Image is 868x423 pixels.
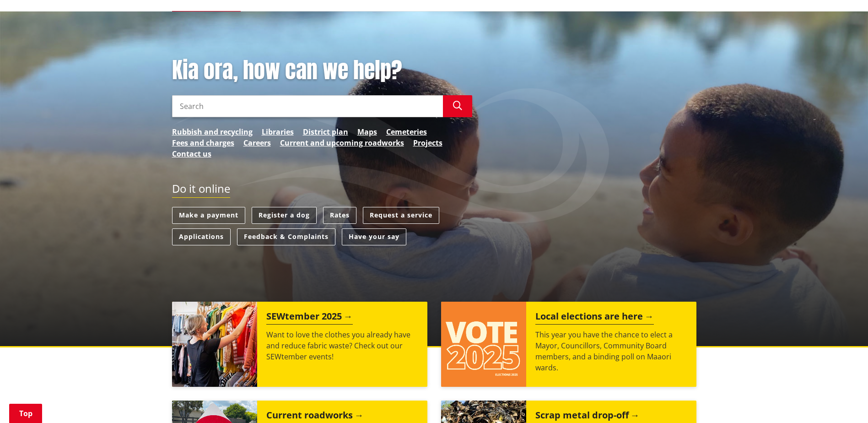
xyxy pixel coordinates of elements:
[535,329,687,373] p: This year you have the chance to elect a Mayor, Councillors, Community Board members, and a bindi...
[441,302,696,387] a: Local elections are here This year you have the chance to elect a Mayor, Councillors, Community B...
[266,329,418,362] p: Want to love the clothes you already have and reduce fabric waste? Check out our SEWtember events!
[172,302,427,387] a: SEWtember 2025 Want to love the clothes you already have and reduce fabric waste? Check out our S...
[280,137,404,148] a: Current and upcoming roadworks
[303,126,348,137] a: District plan
[172,95,443,117] input: Search input
[357,126,377,137] a: Maps
[826,385,859,418] iframe: Messenger Launcher
[323,207,356,224] a: Rates
[266,311,353,325] h2: SEWtember 2025
[386,126,427,137] a: Cemeteries
[363,207,439,224] a: Request a service
[172,228,231,245] a: Applications
[172,207,245,224] a: Make a payment
[262,126,294,137] a: Libraries
[441,302,526,387] img: Vote 2025
[535,311,654,325] h2: Local elections are here
[243,137,271,148] a: Careers
[413,137,442,148] a: Projects
[252,207,317,224] a: Register a dog
[9,404,42,423] a: Top
[172,126,253,137] a: Rubbish and recycling
[172,137,234,148] a: Fees and charges
[342,228,406,245] a: Have your say
[172,302,257,387] img: SEWtember
[237,228,335,245] a: Feedback & Complaints
[172,57,472,84] h1: Kia ora, how can we help?
[172,182,230,198] h2: Do it online
[172,148,211,159] a: Contact us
